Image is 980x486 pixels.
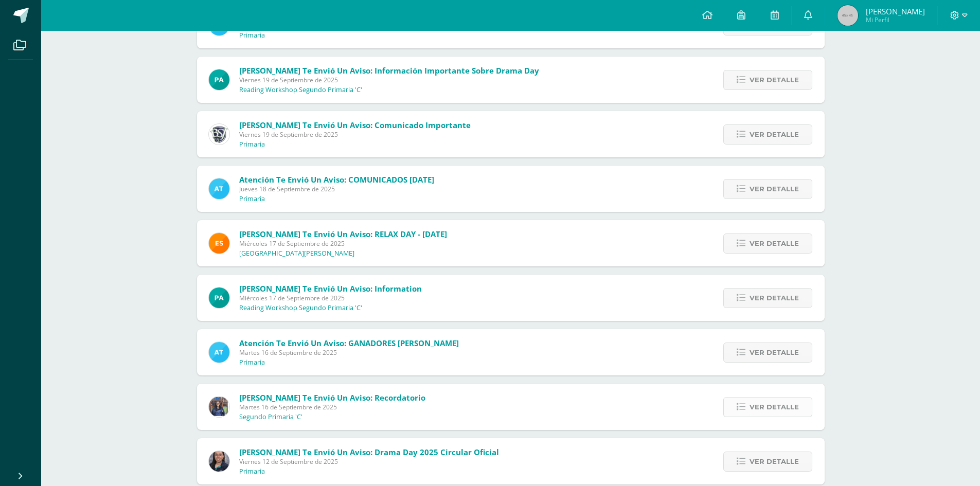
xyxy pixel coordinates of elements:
img: 45x45 [838,5,858,26]
span: Atención te envió un aviso: COMUNICADOS [DATE] [239,174,434,185]
span: Jueves 18 de Septiembre de 2025 [239,185,434,193]
span: Ver detalle [750,452,799,471]
span: [PERSON_NAME] te envió un aviso: Recordatorio [239,392,425,403]
span: Ver detalle [750,179,799,199]
p: Segundo Primaria 'C' [239,413,302,421]
span: [PERSON_NAME] te envió un aviso: Comunicado Importante [239,120,471,130]
img: 9b923b7a5257eca232f958b02ed92d0f.png [209,124,229,145]
span: Martes 16 de Septiembre de 2025 [239,348,459,357]
span: Miércoles 17 de Septiembre de 2025 [239,294,422,302]
p: Primaria [239,140,265,149]
span: Ver detalle [750,343,799,362]
p: Primaria [239,358,265,367]
span: Ver detalle [750,398,799,417]
p: Reading Workshop Segundo Primaria 'C' [239,86,362,94]
span: Martes 16 de Septiembre de 2025 [239,403,425,411]
img: 0df15a1fedf1dd227969dd67b78ee9c7.png [209,69,229,90]
span: Atención te envió un aviso: GANADORES [PERSON_NAME] [239,338,459,348]
span: Ver detalle [750,289,799,308]
span: Viernes 12 de Septiembre de 2025 [239,457,499,466]
span: [PERSON_NAME] te envió un aviso: Information [239,283,422,294]
span: Mi Perfil [866,15,925,24]
span: Ver detalle [750,70,799,89]
span: Viernes 19 de Septiembre de 2025 [239,76,539,84]
p: Primaria [239,467,265,476]
img: 0df15a1fedf1dd227969dd67b78ee9c7.png [209,287,229,308]
p: Reading Workshop Segundo Primaria 'C' [239,304,362,312]
span: [PERSON_NAME] te envió un aviso: RELAX DAY - [DATE] [239,229,447,239]
span: [PERSON_NAME] te envió un aviso: Drama Day 2025 Circular oficial [239,447,499,457]
span: Ver detalle [750,125,799,144]
img: 6fb385528ffb729c9b944b13f11ee051.png [209,451,229,472]
img: 9f77777cdbeae1496ff4acd310942b09.png [209,397,229,417]
span: Miércoles 17 de Septiembre de 2025 [239,239,447,248]
span: [PERSON_NAME] te envió un aviso: Información importante sobre Drama Day [239,65,539,76]
span: Ver detalle [750,234,799,253]
span: Viernes 19 de Septiembre de 2025 [239,130,471,139]
img: 9fc725f787f6a993fc92a288b7a8b70c.png [209,178,229,199]
img: 4ba0fbdb24318f1bbd103ebd070f4524.png [209,233,229,254]
img: 9fc725f787f6a993fc92a288b7a8b70c.png [209,342,229,363]
p: [GEOGRAPHIC_DATA][PERSON_NAME] [239,249,354,258]
p: Primaria [239,195,265,203]
span: [PERSON_NAME] [866,6,925,16]
p: Primaria [239,31,265,40]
